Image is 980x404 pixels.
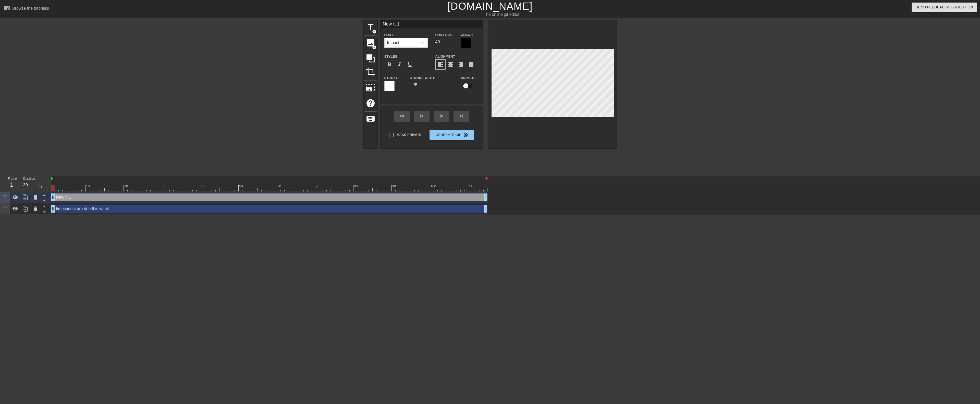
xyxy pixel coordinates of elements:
span: drag_handle [50,206,55,211]
label: Alignment [435,54,455,59]
span: format_bold [386,61,393,68]
div: Browse the tutorials! [12,6,49,10]
div: 20 [124,184,129,189]
span: format_align_right [458,61,464,68]
label: Animate [461,75,476,81]
span: add_circle [372,45,376,49]
div: Impact [387,40,399,46]
span: menu_book [4,5,10,11]
a: [DOMAIN_NAME] [447,1,532,12]
div: Frame [4,176,19,191]
label: Stroke [384,75,398,81]
button: Generate Gif [430,130,474,140]
span: title [366,22,375,32]
span: Make Private [397,132,422,137]
span: skip_next [458,113,464,119]
button: Send Feedback/Suggestion [912,3,977,12]
span: format_underline [407,61,413,68]
div: 70 [316,184,320,189]
span: double_arrow [463,132,469,138]
div: 50 [239,184,244,189]
span: drag_handle [483,195,488,200]
span: format_align_justify [468,61,474,68]
div: ms [38,184,42,189]
span: help [366,98,375,108]
div: 80 [354,184,359,189]
div: The online gif editor [329,11,674,18]
span: play_arrow [438,113,445,119]
span: format_italic [397,61,403,68]
span: format_align_left [437,61,444,68]
div: 60 [277,184,282,189]
div: 100 [431,184,437,189]
div: 1 [8,180,16,189]
label: Stroke Width [410,75,435,81]
span: drag_handle [50,195,55,200]
span: Send Feedback/Suggestion [916,4,973,10]
span: image [366,38,375,48]
label: Font Size [435,32,453,37]
div: 40 [201,184,205,189]
a: Browse the tutorials! [4,5,49,13]
div: 10 [86,184,91,189]
span: add_circle [372,30,376,34]
label: Duration [23,177,35,180]
div: 110 [469,184,475,189]
div: 30 [163,184,167,189]
span: crop [366,67,375,77]
span: skip_previous [419,113,425,119]
span: keyboard [366,114,375,124]
label: Color [461,32,473,37]
label: Styles [384,54,397,59]
img: bound-end.png [485,176,487,180]
span: fast_rewind [399,113,405,119]
span: Generate Gif [432,132,472,138]
div: 90 [392,184,397,189]
span: photo_size_select_large [366,83,375,93]
span: drag_handle [483,206,488,211]
span: format_align_center [448,61,454,68]
label: Font [384,32,393,37]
